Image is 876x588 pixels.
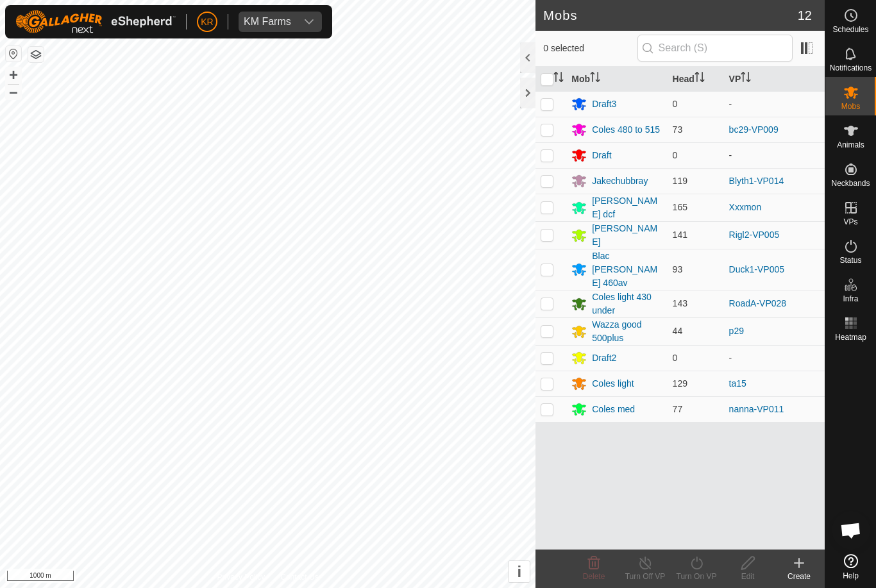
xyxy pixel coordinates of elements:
[837,141,864,149] span: Animals
[835,333,866,341] span: Heatmap
[673,230,687,240] span: 141
[592,403,635,416] div: Coles med
[553,74,564,84] p-sorticon: Activate to sort
[695,74,705,84] p-sorticon: Activate to sort
[592,290,662,317] div: Coles light 430 under
[28,47,44,62] button: Map Layers
[592,351,616,365] div: Draft2
[668,67,724,92] th: Head
[729,264,784,274] a: Duck1-VP005
[15,10,176,33] img: Gallagher Logo
[592,174,648,188] div: Jakechubbray
[729,230,780,240] a: Rigl2-VP005
[729,124,779,135] a: bc29-VP009
[583,572,605,581] span: Delete
[671,571,722,582] div: Turn On VP
[843,218,857,226] span: VPs
[6,67,21,83] button: +
[592,249,662,290] div: Blac [PERSON_NAME] 460av
[729,404,784,414] a: nanna-VP011
[619,571,671,582] div: Turn Off VP
[673,326,683,336] span: 44
[673,124,683,135] span: 73
[798,6,812,25] span: 12
[201,15,213,29] span: KR
[673,404,683,414] span: 77
[592,194,662,221] div: [PERSON_NAME] dcf
[592,97,616,111] div: Draft3
[566,67,667,92] th: Mob
[724,91,825,117] td: -
[832,511,870,550] div: Open chat
[729,326,744,336] a: p29
[673,176,687,186] span: 119
[673,264,683,274] span: 93
[217,571,265,583] a: Privacy Policy
[825,549,876,585] a: Help
[729,378,746,389] a: ta15
[590,74,600,84] p-sorticon: Activate to sort
[6,84,21,99] button: –
[722,571,773,582] div: Edit
[831,180,870,187] span: Neckbands
[673,99,678,109] span: 0
[239,12,296,32] span: KM Farms
[724,142,825,168] td: -
[6,46,21,62] button: Reset Map
[592,377,634,391] div: Coles light
[592,318,662,345] div: Wazza good 500plus
[296,12,322,32] div: dropdown trigger
[592,222,662,249] div: [PERSON_NAME]
[509,561,530,582] button: i
[673,150,678,160] span: 0
[244,17,291,27] div: KM Farms
[543,8,798,23] h2: Mobs
[637,35,793,62] input: Search (S)
[729,298,787,308] a: RoadA-VP028
[592,123,660,137] div: Coles 480 to 515
[543,42,637,55] span: 0 selected
[832,26,868,33] span: Schedules
[741,74,751,84] p-sorticon: Activate to sort
[517,563,521,580] span: i
[280,571,318,583] a: Contact Us
[673,353,678,363] span: 0
[592,149,611,162] div: Draft
[830,64,872,72] span: Notifications
[673,202,687,212] span: 165
[841,103,860,110] span: Mobs
[729,202,762,212] a: Xxxmon
[839,256,861,264] span: Status
[843,572,859,580] span: Help
[843,295,858,303] span: Infra
[673,298,687,308] span: 143
[724,67,825,92] th: VP
[673,378,687,389] span: 129
[773,571,825,582] div: Create
[724,345,825,371] td: -
[729,176,784,186] a: Blyth1-VP014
